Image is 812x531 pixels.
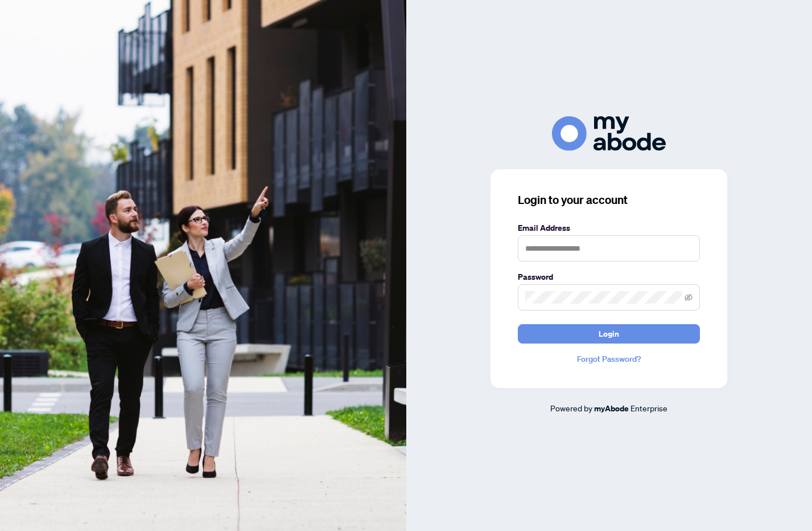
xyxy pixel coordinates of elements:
[518,324,700,344] button: Login
[630,403,667,413] span: Enterprise
[518,192,700,208] h3: Login to your account
[599,325,619,343] span: Login
[518,353,700,365] a: Forgot Password?
[594,402,629,415] a: myAbode
[518,271,700,283] label: Password
[518,222,700,234] label: Email Address
[550,403,592,413] span: Powered by
[552,116,666,151] img: ma-logo
[685,293,693,301] span: eye-invisible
